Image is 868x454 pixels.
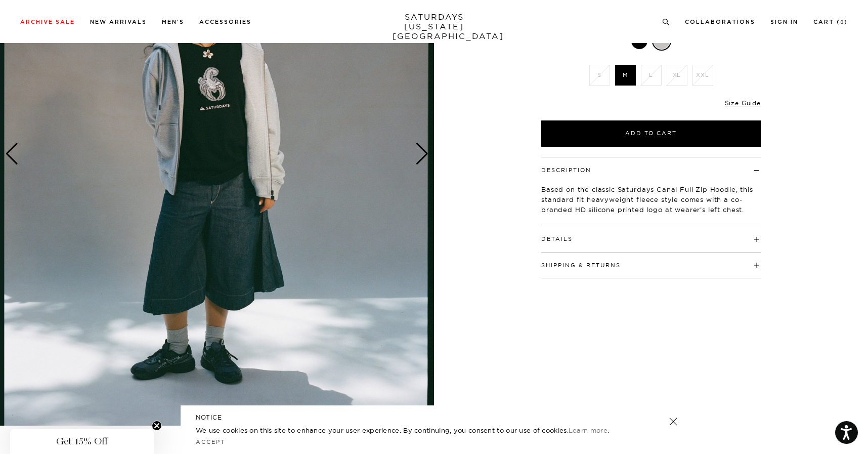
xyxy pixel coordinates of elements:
a: Accessories [199,19,251,25]
a: Sign In [770,19,798,25]
button: Details [541,236,573,242]
a: Men's [162,19,184,25]
p: Based on the classic Saturdays Canal Full Zip Hoodie, this standard fit heavyweight fleece style ... [541,184,761,215]
p: We use cookies on this site to enhance your user experience. By continuing, you consent to our us... [196,425,636,435]
small: 0 [840,20,844,25]
span: Get 15% Off [56,435,108,447]
a: Accept [196,438,225,445]
button: Close teaser [152,421,162,431]
h5: NOTICE [196,413,672,422]
a: New Arrivals [90,19,147,25]
div: Previous slide [5,143,19,165]
a: Learn more [569,426,607,434]
a: Collaborations [685,19,755,25]
a: Cart (0) [813,19,848,25]
label: M [615,65,636,86]
div: Get 15% OffClose teaser [10,429,154,454]
div: Next slide [415,143,429,165]
button: Shipping & Returns [541,263,621,268]
button: Description [541,168,591,173]
a: Archive Sale [20,19,75,25]
a: Size Guide [725,99,761,107]
a: SATURDAYS[US_STATE][GEOGRAPHIC_DATA] [393,12,476,41]
button: Add to Cart [541,120,761,147]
